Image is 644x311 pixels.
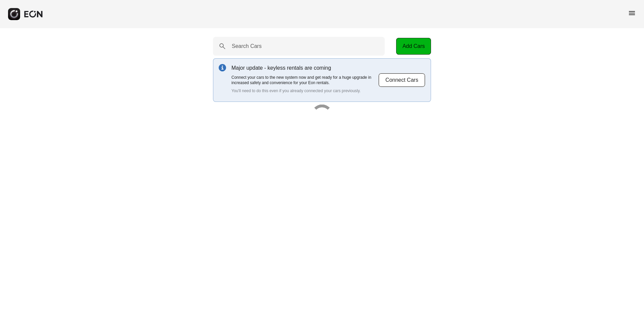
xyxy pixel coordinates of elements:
[231,64,378,72] p: Major update - keyless rentals are coming
[231,88,378,94] p: You'll need to do this even if you already connected your cars previously.
[396,38,431,55] button: Add Cars
[378,73,425,87] button: Connect Cars
[219,64,226,71] img: info
[628,9,636,17] span: menu
[231,75,378,85] p: Connect your cars to the new system now and get ready for a huge upgrade in increased safety and ...
[232,42,262,50] label: Search Cars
